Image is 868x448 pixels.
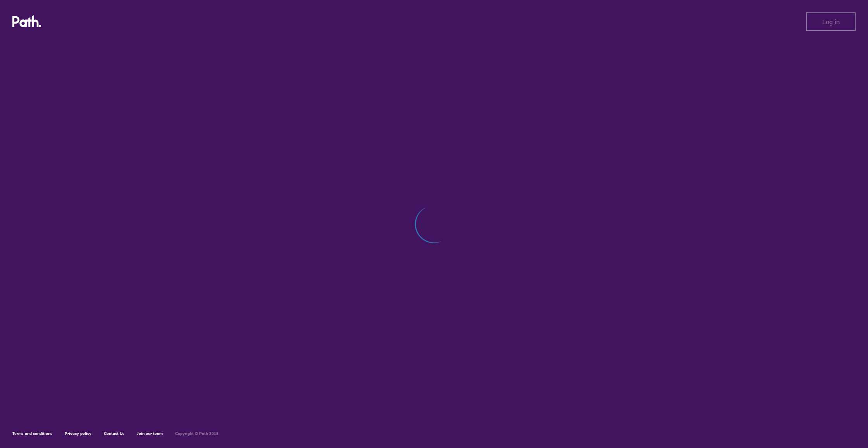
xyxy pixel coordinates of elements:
a: Join our team [137,431,163,436]
a: Contact Us [104,431,124,436]
span: Log in [822,18,840,25]
a: Privacy policy [65,431,91,436]
button: Log in [806,12,856,31]
h6: Copyright © Path 2018 [175,431,219,436]
a: Terms and conditions [12,431,52,436]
